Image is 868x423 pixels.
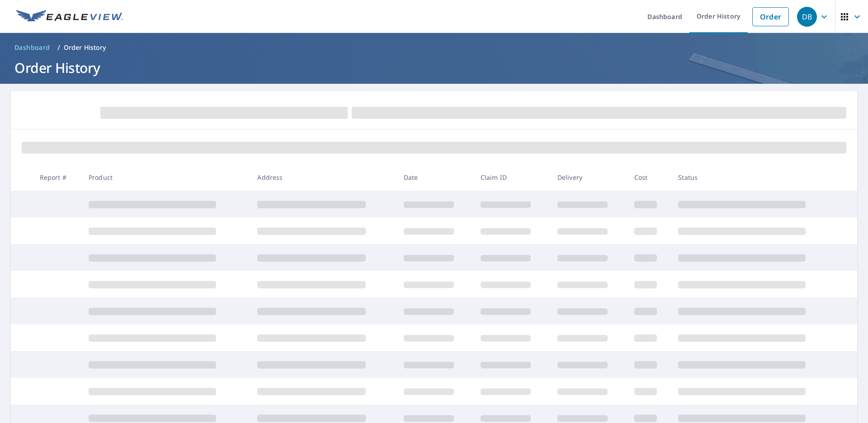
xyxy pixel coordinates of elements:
[550,164,627,191] th: Delivery
[64,43,106,52] p: Order History
[627,164,671,191] th: Cost
[752,7,789,26] a: Order
[11,58,857,77] h1: Order History
[11,40,857,55] nav: breadcrumb
[81,164,250,191] th: Product
[57,42,60,53] li: /
[14,43,50,52] span: Dashboard
[671,164,840,191] th: Status
[473,164,550,191] th: Claim ID
[16,10,123,24] img: EV Logo
[250,164,396,191] th: Address
[11,40,54,55] a: Dashboard
[797,7,817,27] div: DB
[396,164,473,191] th: Date
[33,164,81,191] th: Report #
